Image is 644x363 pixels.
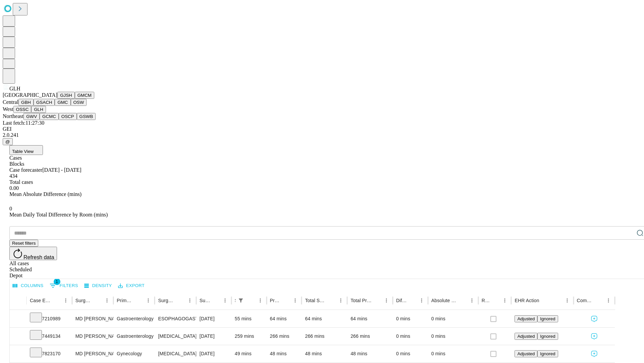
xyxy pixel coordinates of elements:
[336,296,345,305] button: Menu
[3,126,641,132] div: GEI
[117,298,133,303] div: Primary Service
[117,310,151,327] div: Gastroenterology
[3,113,23,119] span: Northeast
[9,212,108,217] span: Mean Daily Total Difference by Room (mins)
[116,281,146,291] button: Export
[9,145,43,155] button: Table View
[540,334,555,339] span: Ignored
[30,345,69,362] div: 7823170
[515,315,537,322] button: Adjusted
[491,296,500,305] button: Sort
[11,281,45,291] button: Select columns
[57,92,75,99] button: GJSH
[305,328,344,345] div: 266 mins
[102,296,112,305] button: Menu
[537,333,558,340] button: Ignored
[54,278,60,285] span: 1
[500,296,509,305] button: Menu
[158,345,193,362] div: [MEDICAL_DATA] WITH [MEDICAL_DATA] AND/OR [MEDICAL_DATA] WITH OR WITHOUT D&C
[256,296,265,305] button: Menu
[351,328,389,345] div: 266 mins
[13,348,23,360] button: Expand
[382,296,391,305] button: Menu
[158,310,193,327] div: ESOPHAGOGASTODUODENOSCOPY, FLEXIBLE, TRANSORAL; WITH ESOPHAGOGASTRIC FUNDOPLASTY
[540,296,549,305] button: Sort
[235,298,235,303] div: Scheduled In Room Duration
[23,113,40,120] button: GWV
[61,296,70,305] button: Menu
[515,350,537,357] button: Adjusted
[117,345,151,362] div: Gynecology
[158,328,193,345] div: [MEDICAL_DATA], FLEXIBLE; WITH [MEDICAL_DATA]
[3,106,13,112] span: West
[9,185,19,191] span: 0.00
[517,351,535,356] span: Adjusted
[52,296,61,305] button: Sort
[515,333,537,340] button: Adjusted
[30,328,69,345] div: 7449134
[281,296,290,305] button: Sort
[417,296,426,305] button: Menu
[482,298,490,303] div: Resolved in EHR
[351,310,389,327] div: 64 mins
[200,345,228,362] div: [DATE]
[305,310,344,327] div: 64 mins
[12,149,34,154] span: Table View
[200,298,210,303] div: Surgery Date
[351,298,372,303] div: Total Predicted Duration
[351,345,389,362] div: 48 mins
[59,113,77,120] button: OSCP
[13,313,23,325] button: Expand
[515,298,539,303] div: EHR Action
[396,345,425,362] div: 0 mins
[83,281,114,291] button: Density
[144,296,153,305] button: Menu
[562,296,572,305] button: Menu
[9,206,12,211] span: 0
[270,310,299,327] div: 64 mins
[42,167,81,173] span: [DATE] - [DATE]
[13,331,23,342] button: Expand
[327,296,336,305] button: Sort
[220,296,230,305] button: Menu
[3,99,18,105] span: Central
[408,296,417,305] button: Sort
[458,296,467,305] button: Sort
[93,296,102,305] button: Sort
[537,315,558,322] button: Ignored
[9,86,20,91] span: GLH
[134,296,144,305] button: Sort
[604,296,613,305] button: Menu
[30,298,51,303] div: Case Epic Id
[3,92,57,98] span: [GEOGRAPHIC_DATA]
[431,345,475,362] div: 0 mins
[235,310,263,327] div: 55 mins
[270,298,281,303] div: Predicted In Room Duration
[540,316,555,321] span: Ignored
[31,106,46,113] button: GLH
[290,296,300,305] button: Menu
[3,132,641,138] div: 2.0.241
[200,328,228,345] div: [DATE]
[431,328,475,345] div: 0 mins
[9,167,42,173] span: Case forecaster
[396,310,425,327] div: 0 mins
[396,298,407,303] div: Difference
[200,310,228,327] div: [DATE]
[176,296,185,305] button: Sort
[40,113,59,120] button: GCMC
[396,328,425,345] div: 0 mins
[9,240,38,247] button: Reset filters
[75,310,110,327] div: MD [PERSON_NAME]
[71,99,87,106] button: OSW
[185,296,195,305] button: Menu
[23,254,54,260] span: Refresh data
[5,139,10,144] span: @
[55,99,70,106] button: GMC
[34,99,55,106] button: GSACH
[75,345,110,362] div: MD [PERSON_NAME] [PERSON_NAME] Md
[236,296,246,305] button: Show filters
[594,296,604,305] button: Sort
[431,310,475,327] div: 0 mins
[235,345,263,362] div: 49 mins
